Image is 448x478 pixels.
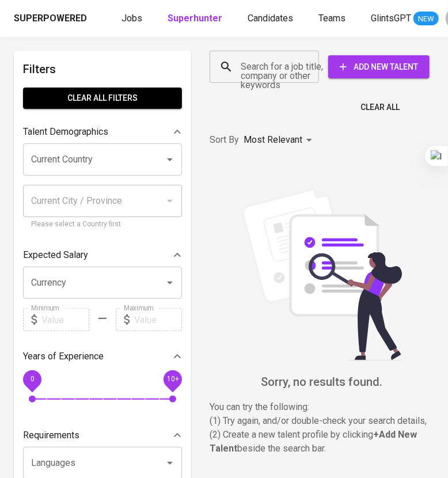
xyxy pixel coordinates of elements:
[32,91,173,105] span: Clear All filters
[168,12,225,26] a: Superhunter
[166,375,179,384] span: 10+
[210,428,434,456] p: (2) Create a new talent profile by clicking beside the search bar.
[14,12,89,25] a: Superpowered
[162,455,178,471] button: Open
[162,151,178,168] button: Open
[23,60,182,78] h6: Filters
[23,244,182,267] div: Expected Salary
[236,188,408,361] img: file_searching.svg
[248,12,295,26] a: Candidates
[168,13,222,24] b: Superhunter
[371,12,439,26] a: GlintsGPT NEW
[134,308,182,331] input: Value
[23,120,182,143] div: Talent Demographics
[14,12,87,25] div: Superpowered
[23,428,79,442] p: Requirements
[328,55,430,78] button: Add New Talent
[122,12,145,26] a: Jobs
[30,375,34,384] span: 0
[337,60,420,74] span: Add New Talent
[413,13,439,25] span: NEW
[23,424,182,447] div: Requirements
[23,248,88,262] p: Expected Salary
[122,13,142,24] span: Jobs
[41,308,89,331] input: Value
[210,414,434,428] p: (1) Try again, and/or double-check your search details,
[23,88,182,109] button: Clear All filters
[360,100,400,115] span: Clear All
[248,13,293,24] span: Candidates
[162,275,178,291] button: Open
[23,125,108,139] p: Talent Demographics
[244,133,302,147] p: Most Relevant
[318,13,346,24] span: Teams
[210,373,434,391] h6: Sorry, no results found.
[210,429,417,454] b: + Add New Talent
[210,400,434,414] p: You can try the following :
[244,130,316,151] div: Most Relevant
[318,12,348,26] a: Teams
[371,13,411,24] span: GlintsGPT
[31,219,174,230] p: Please select a Country first
[356,97,404,118] button: Clear All
[210,133,239,147] p: Sort By
[23,345,182,368] div: Years of Experience
[23,350,104,363] p: Years of Experience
